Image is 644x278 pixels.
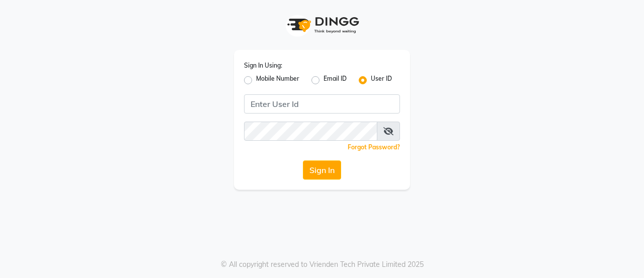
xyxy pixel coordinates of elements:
input: Username [244,94,400,114]
label: Sign In Using: [244,61,282,70]
label: Email ID [324,74,347,86]
label: User ID [371,74,392,86]
input: Username [244,122,377,141]
button: Sign In [303,160,341,180]
a: Forgot Password? [348,143,400,151]
label: Mobile Number [256,74,299,86]
img: logo1.svg [282,10,362,40]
